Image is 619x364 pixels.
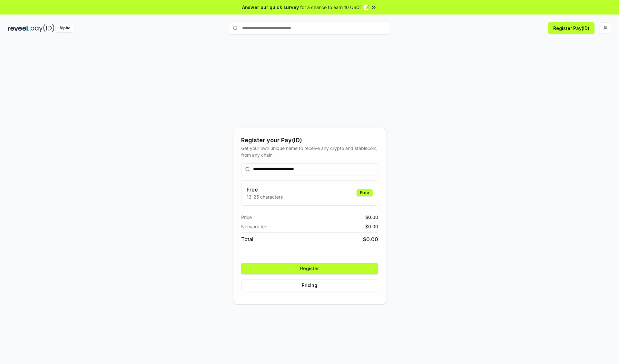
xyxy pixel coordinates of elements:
[365,214,378,221] span: $ 0.00
[8,24,29,32] img: reveel_dark
[357,189,373,196] div: Free
[56,24,74,32] div: Alpha
[241,145,378,158] div: Get your own unique name to receive any crypto and stablecoin, from any chain
[247,186,283,193] h3: Free
[31,24,54,32] img: pay_id
[241,214,252,221] span: Price
[300,4,369,11] span: for a chance to earn 10 USDT 📝
[241,263,378,274] button: Register
[241,235,253,243] span: Total
[548,22,594,34] button: Register Pay(ID)
[241,223,267,230] span: Network fee
[365,223,378,230] span: $ 0.00
[241,136,378,145] div: Register your Pay(ID)
[363,235,378,243] span: $ 0.00
[242,4,299,11] span: Answer our quick survey
[247,193,283,200] p: 13-25 characters
[241,280,378,291] button: Pricing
